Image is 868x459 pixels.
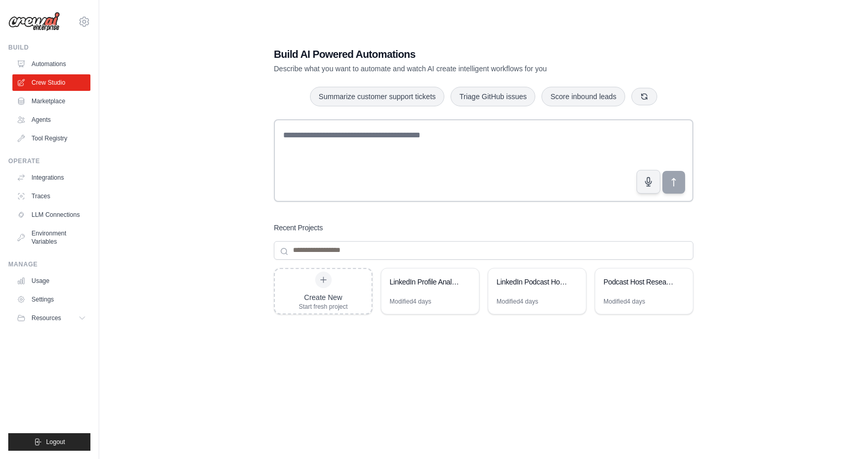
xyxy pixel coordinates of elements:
h1: Build AI Powered Automations [274,47,621,61]
a: Marketplace [12,93,90,109]
h3: Recent Projects [274,223,323,233]
a: Traces [12,188,90,204]
div: Modified 4 days [390,297,431,306]
a: Settings [12,291,90,308]
span: Logout [46,438,65,446]
span: Resources [32,314,61,322]
div: Build [8,43,90,52]
a: Usage [12,273,90,289]
div: Modified 4 days [497,297,538,306]
button: Get new suggestions [631,88,657,105]
div: Start fresh project [299,303,348,311]
div: Modified 4 days [603,297,645,306]
p: Describe what you want to automate and watch AI create intelligent workflows for you [274,64,621,74]
button: Resources [12,310,90,326]
div: Operate [8,157,90,165]
button: Logout [8,433,90,451]
div: LinkedIn Podcast Host Research & Guest Preparation [497,277,567,287]
a: Tool Registry [12,130,90,147]
a: Agents [12,112,90,128]
a: Environment Variables [12,225,90,250]
a: Crew Studio [12,74,90,91]
button: Summarize customer support tickets [310,87,444,106]
img: Logo [8,12,60,31]
button: Triage GitHub issues [451,87,535,106]
div: LinkedIn Profile Analytics [390,277,460,287]
button: Click to speak your automation idea [637,170,660,194]
div: Create New [299,292,348,303]
a: Automations [12,56,90,72]
button: Score inbound leads [541,87,625,106]
div: Podcast Host Research Automation [603,277,674,287]
a: LLM Connections [12,207,90,223]
a: Integrations [12,169,90,186]
div: Manage [8,260,90,268]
